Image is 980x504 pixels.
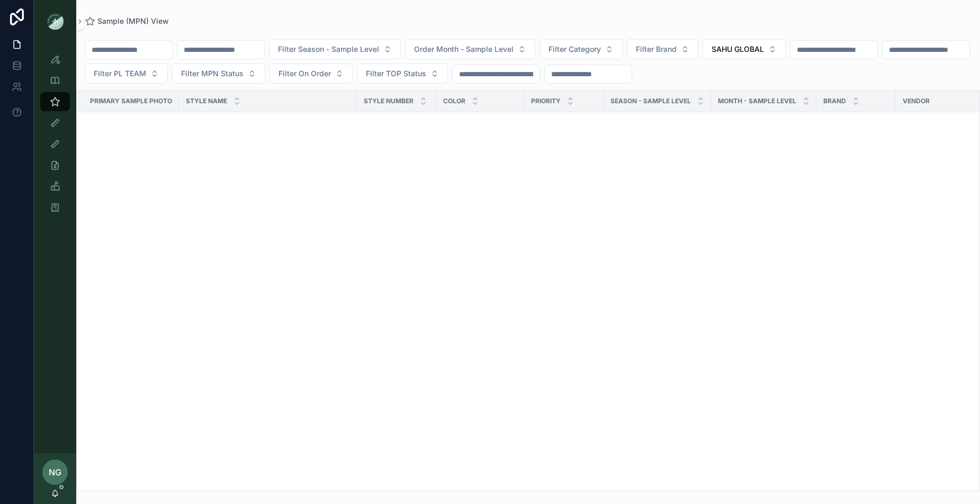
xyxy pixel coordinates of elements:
span: Brand [823,97,846,105]
button: Select Button [627,39,698,59]
button: Select Button [269,64,353,84]
button: Select Button [85,64,168,84]
span: Filter On Order [278,68,331,79]
span: Filter Category [549,44,601,55]
button: Select Button [172,64,265,84]
span: Color [443,97,465,105]
img: App logo [47,13,64,30]
button: Select Button [357,64,448,84]
span: Filter MPN Status [181,68,244,79]
span: Sample (MPN) View [97,16,169,26]
span: Order Month - Sample Level [414,44,514,55]
span: NG [49,466,61,479]
button: Select Button [703,39,786,59]
span: Style Number [364,97,413,105]
span: Filter Season - Sample Level [278,44,379,55]
span: Season - Sample Level [610,97,691,105]
button: Select Button [269,39,401,59]
span: MONTH - SAMPLE LEVEL [718,97,796,105]
span: Filter PL TEAM [94,68,146,79]
span: Filter TOP Status [366,68,426,79]
a: Sample (MPN) View [85,16,169,26]
button: Select Button [540,39,623,59]
span: Vendor [903,97,930,105]
span: SAHU GLOBAL [712,44,764,55]
span: PRIORITY [531,97,561,105]
span: Style Name [186,97,227,105]
button: Select Button [405,39,535,59]
span: PRIMARY SAMPLE PHOTO [90,97,172,105]
span: Filter Brand [636,44,677,55]
div: scrollable content [34,42,76,231]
